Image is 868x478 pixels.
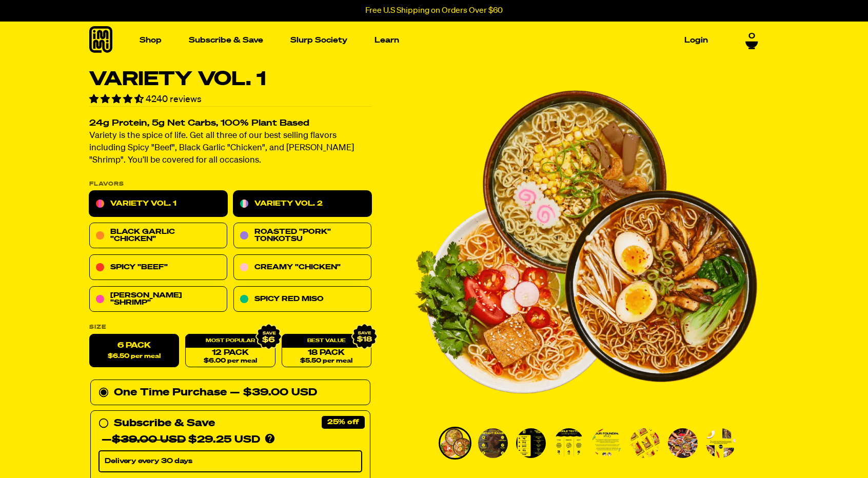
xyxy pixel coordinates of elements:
[185,32,267,48] a: Subscribe & Save
[89,255,227,281] a: Spicy "Beef"
[477,427,509,460] li: Go to slide 2
[89,287,227,312] a: [PERSON_NAME] "Shrimp"
[630,428,660,458] img: Variety Vol. 1
[233,223,371,249] a: Roasted "Pork" Tonkotsu
[413,70,758,414] div: PDP main carousel
[680,32,712,48] a: Login
[89,95,146,104] span: 4.55 stars
[5,430,108,473] iframe: Marketing Popup
[89,191,227,217] a: Variety Vol. 1
[553,427,585,460] li: Go to slide 4
[440,428,470,458] img: Variety Vol. 1
[89,182,371,187] p: Flavors
[89,223,227,249] a: Black Garlic "Chicken"
[592,428,622,458] img: Variety Vol. 1
[108,353,161,360] span: $6.50 per meal
[204,358,257,365] span: $6.00 per meal
[98,451,362,472] select: Subscribe & Save —$39.00 USD$29.25 USD Products are automatically delivered on your schedule. No ...
[233,255,371,281] a: Creamy "Chicken"
[233,287,371,312] a: Spicy Red Miso
[590,427,623,460] li: Go to slide 5
[112,435,186,445] del: $39.00 USD
[413,70,758,414] li: 1 of 8
[114,415,215,432] div: Subscribe & Save
[748,30,755,39] span: 0
[478,428,508,458] img: Variety Vol. 1
[554,428,584,458] img: Variety Vol. 1
[706,428,736,458] img: Variety Vol. 1
[370,32,403,48] a: Learn
[516,428,546,458] img: Variety Vol. 1
[704,427,737,460] li: Go to slide 8
[89,130,371,167] p: Variety is the spice of life. Get all three of our best selling flavors including Spicy "Beef", B...
[300,358,352,365] span: $5.50 per meal
[745,30,758,47] a: 0
[89,120,371,128] h2: 24g Protein, 5g Net Carbs, 100% Plant Based
[413,427,758,460] div: PDP main carousel thumbnails
[135,32,166,48] a: Shop
[230,385,317,401] div: — $39.00 USD
[668,428,698,458] img: Variety Vol. 1
[98,385,362,401] div: One Time Purchase
[89,334,179,368] label: 6 Pack
[135,22,712,59] nav: Main navigation
[439,427,471,460] li: Go to slide 1
[185,334,275,368] a: 12 Pack$6.00 per meal
[146,95,202,104] span: 4240 reviews
[286,32,351,48] a: Slurp Society
[365,6,503,15] p: Free U.S Shipping on Orders Over $60
[282,334,371,368] a: 18 Pack$5.50 per meal
[666,427,699,460] li: Go to slide 7
[102,432,260,448] div: — $29.25 USD
[89,325,371,330] label: Size
[89,70,371,89] h1: Variety Vol. 1
[413,70,758,414] img: Variety Vol. 1
[628,427,661,460] li: Go to slide 6
[515,427,547,460] li: Go to slide 3
[233,191,371,217] a: Variety Vol. 2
